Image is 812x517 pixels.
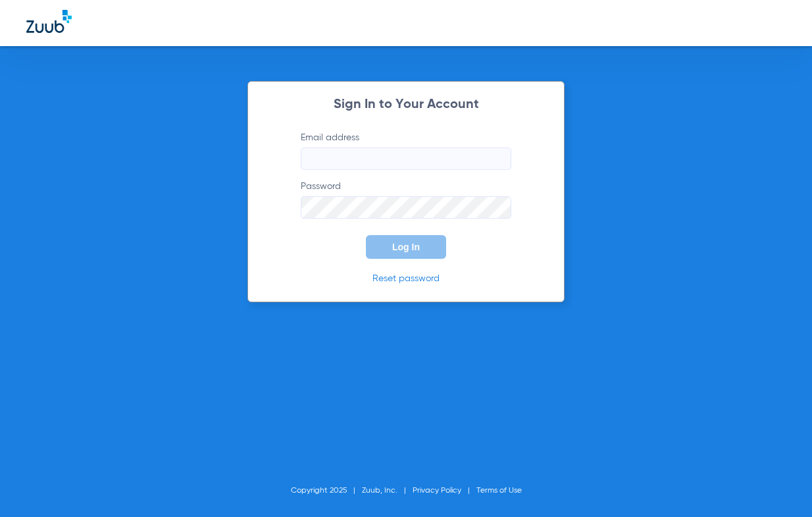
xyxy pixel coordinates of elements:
[301,196,511,219] input: Password
[291,484,362,497] li: Copyright 2025
[301,131,511,170] label: Email address
[476,487,522,495] a: Terms of Use
[301,180,511,219] label: Password
[301,148,511,170] input: Email address
[413,487,461,495] a: Privacy Policy
[392,242,420,252] span: Log In
[366,235,446,259] button: Log In
[372,274,440,283] a: Reset password
[26,10,72,33] img: Zuub Logo
[362,484,413,497] li: Zuub, Inc.
[281,98,531,111] h2: Sign In to Your Account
